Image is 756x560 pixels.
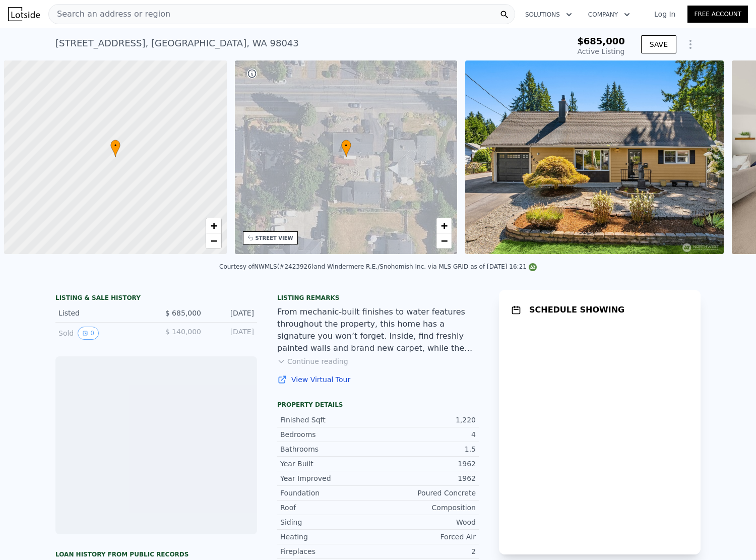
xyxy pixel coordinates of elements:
a: Zoom in [206,218,221,233]
span: − [210,234,217,247]
div: [DATE] [209,327,254,340]
div: STREET VIEW [256,234,293,242]
div: Listed [58,308,148,318]
div: • [341,140,351,157]
button: View historical data [78,327,99,340]
a: Zoom in [436,218,452,233]
a: Free Account [687,6,748,23]
div: 1,220 [378,415,476,425]
span: $ 140,000 [165,328,201,336]
div: From mechanic-built finishes to water features throughout the property, this home has a signature... [277,306,479,354]
div: Bedrooms [280,429,378,440]
div: Fireplaces [280,546,378,556]
div: Year Built [280,459,378,469]
div: Foundation [280,488,378,498]
div: Year Improved [280,473,378,483]
a: Log In [642,9,687,19]
span: Search an address or region [49,8,170,20]
button: Company [580,6,638,24]
div: 1962 [378,473,476,483]
div: 1.5 [378,444,476,454]
button: Show Options [680,34,701,54]
div: LISTING & SALE HISTORY [55,294,257,304]
span: • [341,141,351,150]
div: Bathrooms [280,444,378,454]
img: NWMLS Logo [529,263,537,271]
span: + [210,219,217,232]
span: − [441,234,448,247]
div: Sold [58,327,148,340]
div: Forced Air [378,532,476,542]
div: [DATE] [209,308,254,318]
div: Wood [378,517,476,527]
div: Composition [378,503,476,513]
a: Zoom out [436,233,452,248]
div: [STREET_ADDRESS] , [GEOGRAPHIC_DATA] , WA 98043 [55,36,299,50]
div: 1962 [378,459,476,469]
div: Courtesy of NWMLS (#2423926) and Windermere R.E./Snohomish Inc. via MLS GRID as of [DATE] 16:21 [219,263,537,270]
span: • [110,141,120,150]
div: Property details [277,401,479,409]
h1: SCHEDULE SHOWING [529,304,624,316]
span: $685,000 [577,36,625,46]
div: • [110,140,120,157]
div: Siding [280,517,378,527]
div: Listing remarks [277,294,479,302]
img: Lotside [8,7,40,21]
span: $ 685,000 [165,309,201,317]
a: View Virtual Tour [277,375,479,385]
div: Finished Sqft [280,415,378,425]
button: SAVE [641,35,676,53]
img: Sale: 167541007 Parcel: 103760380 [465,60,724,254]
div: Roof [280,503,378,513]
div: Heating [280,532,378,542]
div: Loan history from public records [55,550,257,558]
button: Solutions [517,6,580,24]
a: Zoom out [206,233,221,248]
button: Continue reading [277,356,348,366]
span: Active Listing [578,47,625,55]
div: 2 [378,546,476,556]
div: Poured Concrete [378,488,476,498]
span: + [441,219,448,232]
div: 4 [378,429,476,440]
